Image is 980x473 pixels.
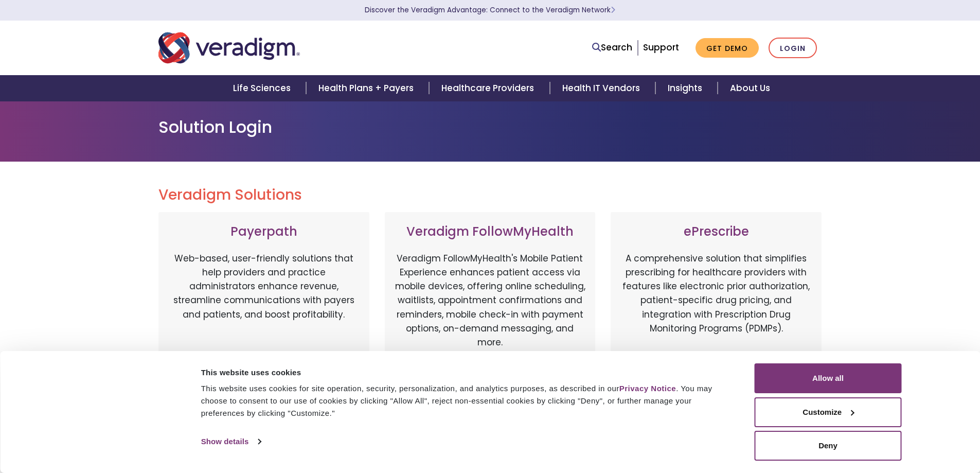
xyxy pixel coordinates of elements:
p: Web-based, user-friendly solutions that help providers and practice administrators enhance revenu... [169,252,359,360]
a: Privacy Notice [619,384,676,393]
a: Insights [655,75,718,101]
button: Deny [755,431,902,461]
a: Health Plans + Payers [306,75,429,101]
span: Learn More [611,5,615,15]
a: About Us [718,75,782,101]
a: Login [769,38,817,59]
div: This website uses cookies [201,366,732,379]
h1: Solution Login [158,117,822,137]
a: Support [643,41,679,54]
h3: ePrescribe [621,224,811,239]
a: Show details [201,434,261,449]
a: Discover the Veradigm Advantage: Connect to the Veradigm NetworkLearn More [365,5,615,15]
a: Life Sciences [221,75,306,101]
a: Healthcare Providers [429,75,549,101]
div: This website uses cookies for site operation, security, personalization, and analytics purposes, ... [201,382,732,419]
h2: Veradigm Solutions [158,186,822,204]
button: Allow all [755,363,902,393]
a: Health IT Vendors [550,75,655,101]
a: Get Demo [696,38,759,58]
p: A comprehensive solution that simplifies prescribing for healthcare providers with features like ... [621,252,811,360]
button: Customize [755,397,902,427]
img: Veradigm logo [158,31,300,65]
h3: Payerpath [169,224,359,239]
p: Veradigm FollowMyHealth's Mobile Patient Experience enhances patient access via mobile devices, o... [395,252,585,349]
a: Search [592,41,632,55]
h3: Veradigm FollowMyHealth [395,224,585,239]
